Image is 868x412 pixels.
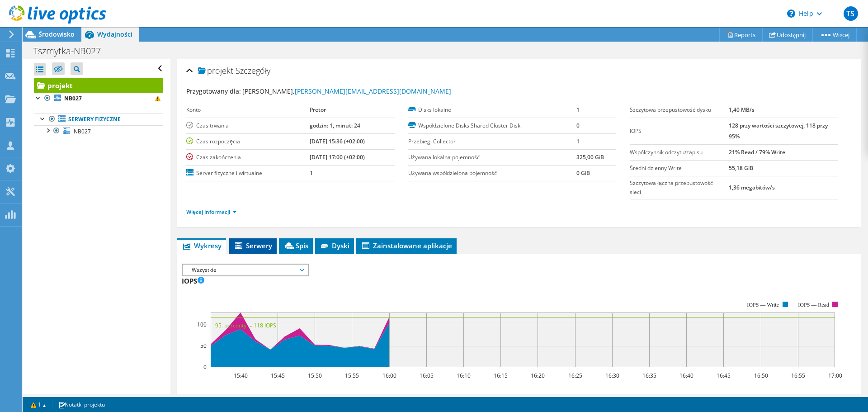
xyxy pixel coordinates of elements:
[576,169,590,177] b: 0 GiB
[642,372,656,379] text: 16:35
[717,372,731,379] text: 16:45
[747,302,779,308] text: IOPS — Write
[34,125,163,137] a: NB027
[576,137,580,145] b: 1
[576,106,580,114] b: 1
[630,179,728,197] label: Szczytowa łączna przepustowość sieci
[310,106,326,114] b: Pretor
[576,153,604,161] b: 325,00 GiB
[186,153,310,162] label: Czas zakończenia
[182,241,222,250] span: Wykresy
[52,399,111,410] a: Notatki projektu
[630,164,728,173] label: Średni dzienny Write
[320,241,349,250] span: Dyski
[215,322,276,329] text: 95. percentyl = 118 IOPS
[271,372,285,379] text: 15:45
[186,87,241,95] label: Przygotowany dla:
[310,169,313,177] b: 1
[630,127,728,136] label: IOPS
[457,372,471,379] text: 16:10
[729,164,753,172] b: 55,18 GiB
[74,128,91,135] span: NB027
[182,276,204,286] h3: IOPS
[186,105,310,114] label: Konto
[295,87,451,95] a: [PERSON_NAME][EMAIL_ADDRESS][DOMAIN_NAME]
[29,46,115,56] h1: Tszmytka-NB027
[345,372,359,379] text: 15:55
[812,28,857,42] a: Więcej
[234,241,272,250] span: Serwery
[762,28,813,42] a: Udostępnij
[187,265,303,275] span: Wszystkie
[310,137,365,145] b: [DATE] 15:36 (+02:00)
[605,372,619,379] text: 16:30
[38,30,75,38] span: Środowisko
[203,363,207,371] text: 0
[382,372,396,379] text: 16:00
[787,9,795,18] svg: \n
[729,122,828,140] b: 128 przy wartości szczytowej, 118 przy 95%
[844,6,858,21] span: TS
[729,184,775,191] b: 1,36 megabitów/s
[197,321,207,328] text: 100
[200,342,207,350] text: 50
[34,114,163,125] a: Serwery fizyczne
[729,148,785,156] b: 21% Read / 79% Write
[186,169,310,178] label: Server fizyczne i wirtualne
[791,372,805,379] text: 16:55
[630,105,728,114] label: Szczytowa przepustowość dysku
[408,153,577,162] label: Używana lokalna pojemność
[186,137,310,146] label: Czas rozpoczęcia
[236,65,270,76] span: Szczegóły
[420,372,434,379] text: 16:05
[308,372,322,379] text: 15:50
[408,105,577,114] label: Disks lokalne
[494,372,508,379] text: 16:15
[630,148,728,157] label: Współczynnik odczytu/zapisu
[679,372,693,379] text: 16:40
[754,372,768,379] text: 16:50
[34,93,163,104] a: NB027
[576,122,580,129] b: 0
[283,241,308,250] span: Spis
[186,208,237,216] a: Więcej informacji
[24,399,52,410] a: 1
[408,121,577,130] label: Współdzielone Disks Shared Cluster Disk
[198,66,233,76] span: projekt
[828,372,842,379] text: 17:00
[568,372,582,379] text: 16:25
[186,121,310,130] label: Czas trwania
[798,302,830,308] text: IOPS — Read
[361,241,452,250] span: Zainstalowane aplikacje
[531,372,545,379] text: 16:20
[310,122,360,129] b: godzin: 1, minut: 24
[408,137,577,146] label: Przebiegi Collector
[310,153,365,161] b: [DATE] 17:00 (+02:00)
[242,87,451,95] span: [PERSON_NAME],
[408,169,577,178] label: Używana współdzielona pojemność
[97,30,132,38] span: Wydajności
[34,78,163,93] a: projekt
[729,106,755,114] b: 1,40 MB/s
[64,95,82,102] b: NB027
[719,28,763,42] a: Reports
[234,372,248,379] text: 15:40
